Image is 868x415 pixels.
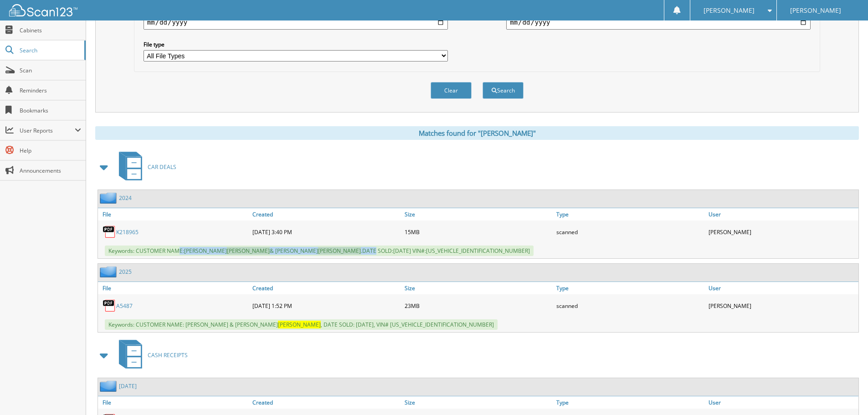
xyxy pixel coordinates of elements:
span: Keywords: CUSTOMER NAME: [PERSON_NAME] & [PERSON_NAME] , DATE SOLD: [DATE], VIN# [US_VEHICLE_IDEN... [105,319,498,330]
button: Clear [431,82,472,99]
img: PDF.png [103,299,116,313]
a: A5487 [116,302,133,310]
span: User Reports [20,127,75,134]
span: [PERSON_NAME] [318,247,361,255]
span: Search [20,46,80,54]
div: 15MB [402,223,555,241]
img: folder2.png [100,192,119,204]
span: [PERSON_NAME] [227,247,270,255]
a: Created [250,208,402,220]
span: [PERSON_NAME] [704,8,755,13]
a: 2024 [119,194,132,202]
a: Type [554,208,706,220]
span: Reminders [20,87,81,94]
a: K218965 [116,228,139,236]
div: [DATE] 3:40 PM [250,223,402,241]
a: 2025 [119,268,132,276]
span: Keywords: CUSTOMER NAME:[PERSON_NAME] & [PERSON_NAME] .DATE SOLD:[DATE] VIN#:[US_VEHICLE_IDENTIFI... [105,246,534,256]
span: CAR DEALS [148,163,176,171]
label: File type [144,41,448,48]
a: Size [402,396,555,409]
a: User [706,396,858,409]
a: File [98,208,250,220]
span: Bookmarks [20,107,81,114]
a: Type [554,396,706,409]
button: Search [483,82,524,99]
span: [PERSON_NAME] [790,8,841,13]
div: 23MB [402,297,555,315]
div: [PERSON_NAME] [706,297,858,315]
div: Matches found for "[PERSON_NAME]" [95,126,859,140]
span: Help [20,147,81,154]
a: File [98,396,250,409]
a: User [706,208,858,220]
span: CASH RECEIPTS [148,351,188,359]
a: File [98,282,250,294]
a: Created [250,282,402,294]
a: Created [250,396,402,409]
a: CAR DEALS [113,149,176,185]
a: [DATE] [119,382,137,390]
img: folder2.png [100,380,119,392]
span: [PERSON_NAME] [278,321,321,328]
a: Size [402,282,555,294]
div: [PERSON_NAME] [706,223,858,241]
span: Announcements [20,167,81,174]
a: Size [402,208,555,220]
input: end [506,15,811,30]
a: User [706,282,858,294]
div: scanned [554,297,706,315]
div: scanned [554,223,706,241]
span: Cabinets [20,26,81,34]
img: scan123-logo-white.svg [9,4,77,16]
div: [DATE] 1:52 PM [250,297,402,315]
span: Scan [20,67,81,74]
input: start [144,15,448,30]
img: PDF.png [103,225,116,239]
a: CASH RECEIPTS [113,337,188,373]
a: Type [554,282,706,294]
iframe: Chat Widget [822,371,868,415]
img: folder2.png [100,266,119,277]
